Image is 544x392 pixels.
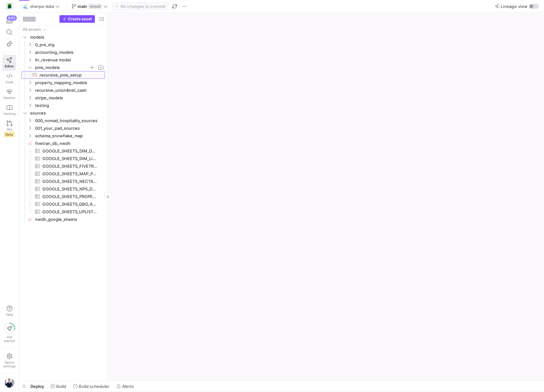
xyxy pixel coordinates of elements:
[22,102,105,109] div: Press SPACE to select this row.
[30,34,104,41] span: models
[23,27,41,32] div: All assets
[48,381,69,392] button: Build
[5,64,14,68] span: Editor
[35,79,104,86] span: property_mapping_models
[68,17,92,21] span: Create asset
[501,4,528,9] span: Lineage view
[42,163,98,170] span: GOOGLE_SHEETS_FIVETRAN_AUDIT​​​​​​​​​
[42,185,98,193] span: GOOGLE_SHEETS_NPS_DATA​​​​​​​​​
[22,117,105,124] div: Press SPACE to select this row.
[22,208,105,215] a: GOOGLE_SHEETS_UPLISTING_DATA​​​​​​​​​
[79,384,109,389] span: Build scheduler
[5,313,13,316] span: Help
[6,3,13,9] img: https://storage.googleapis.com/y42-prod-data-exchange/images/8zH7NGsoioThIsGoE9TeuKf062YnnTrmQ10g...
[22,155,105,162] a: GOOGLE_SHEETS_DIM_LISTING_MAP​​​​​​​​​
[22,33,105,41] div: Press SPACE to select this row.
[35,41,104,48] span: 0_pre_stg
[3,96,15,100] span: Monitor
[56,384,66,389] span: Build
[35,140,104,147] span: fivetran_db_nwdh​​​​​​​​
[22,71,105,79] a: recursive_pms_setup​​​​​​​​​​
[22,64,105,71] div: Press SPACE to select this row.
[3,112,15,115] span: Catalog
[35,56,104,64] span: ltr_revenue model
[3,71,16,86] a: Code
[42,178,98,185] span: GOOGLE_SHEETS_NECTAR_LOANS​​​​​​​​​
[22,185,105,193] div: Press SPACE to select this row.
[22,140,105,147] a: fivetran_db_nwdh​​​​​​​​
[3,351,16,371] a: Spacesettings
[3,118,16,140] a: PRsBeta
[22,208,105,215] div: Press SPACE to select this row.
[42,155,98,162] span: GOOGLE_SHEETS_DIM_LISTING_MAP​​​​​​​​​
[35,102,104,109] span: testing
[3,303,16,319] button: Help
[4,378,15,388] img: https://storage.googleapis.com/y42-prod-data-exchange/images/Zw5nrXaob3ONa4BScmSjND9Lv23l9CySrx8m...
[42,193,98,200] span: GOOGLE_SHEETS_PROPERTY_DATA​​​​​​​​​
[3,86,16,102] a: Monitor
[3,376,16,389] button: https://storage.googleapis.com/y42-prod-data-exchange/images/Zw5nrXaob3ONa4BScmSjND9Lv23l9CySrx8m...
[22,215,105,223] a: nwdh_google_sheets​​​​​​​​
[22,124,105,132] div: Press SPACE to select this row.
[7,128,12,131] span: PRs
[35,87,104,94] span: recursive_union&net_cash
[22,94,105,102] div: Press SPACE to select this row.
[70,2,109,10] button: maindefault
[22,200,105,208] div: Press SPACE to select this row.
[42,170,98,177] span: GOOGLE_SHEETS_MAP_PROPERTY_MAPPING​​​​​​​​​
[30,4,54,9] span: sherpa-data
[42,147,98,155] span: GOOGLE_SHEETS_DIM_DATE​​​​​​​​​
[22,155,105,162] div: Press SPACE to select this row.
[22,170,105,177] a: GOOGLE_SHEETS_MAP_PROPERTY_MAPPING​​​​​​​​​
[22,162,105,170] div: Press SPACE to select this row.
[22,215,105,223] div: Press SPACE to select this row.
[22,177,105,185] div: Press SPACE to select this row.
[59,15,95,23] button: Create asset
[122,384,134,389] span: Alerts
[22,193,105,200] a: GOOGLE_SHEETS_PROPERTY_DATA​​​​​​​​​
[22,170,105,177] div: Press SPACE to select this row.
[4,335,15,343] span: Get started
[22,41,105,48] div: Press SPACE to select this row.
[35,132,104,140] span: schema_snowflake_map
[35,216,104,223] span: nwdh_google_sheets​​​​​​​​
[22,147,105,155] a: GOOGLE_SHEETS_DIM_DATE​​​​​​​​​
[35,125,104,132] span: 001_your_pad_sources
[22,2,61,10] button: 🌊sherpa-data
[42,201,98,208] span: GOOGLE_SHEETS_QBO_ACCOUNT_MAPPING_NEW​​​​​​​​​
[40,72,98,79] span: recursive_pms_setup​​​​​​​​​​
[77,4,87,9] span: main
[30,109,104,117] span: sources
[70,381,112,392] button: Build scheduler
[114,381,137,392] button: Alerts
[35,49,104,56] span: accounting_models
[3,102,16,118] a: Catalog
[35,94,104,102] span: stripe_models
[88,4,102,9] span: default
[22,48,105,56] div: Press SPACE to select this row.
[4,132,15,137] span: Beta
[22,86,105,94] div: Press SPACE to select this row.
[3,1,16,12] a: https://storage.googleapis.com/y42-prod-data-exchange/images/8zH7NGsoioThIsGoE9TeuKf062YnnTrmQ10g...
[3,360,15,368] span: Space settings
[22,109,105,117] div: Press SPACE to select this row.
[42,208,98,215] span: GOOGLE_SHEETS_UPLISTING_DATA​​​​​​​​​
[22,162,105,170] a: GOOGLE_SHEETS_FIVETRAN_AUDIT​​​​​​​​​
[22,147,105,155] div: Press SPACE to select this row.
[22,193,105,200] div: Press SPACE to select this row.
[22,132,105,140] div: Press SPACE to select this row.
[22,177,105,185] a: GOOGLE_SHEETS_NECTAR_LOANS​​​​​​​​​
[22,79,105,86] div: Press SPACE to select this row.
[22,200,105,208] a: GOOGLE_SHEETS_QBO_ACCOUNT_MAPPING_NEW​​​​​​​​​
[5,80,13,84] span: Code
[35,117,104,124] span: 000_nomad_hospitality_sources
[30,384,44,389] span: Deploy
[3,320,16,345] button: Getstarted
[23,4,28,9] span: 🌊
[3,55,16,71] a: Editor
[22,56,105,64] div: Press SPACE to select this row.
[3,15,16,27] button: 643
[7,16,17,21] div: 643
[22,140,105,147] div: Press SPACE to select this row.
[22,185,105,193] a: GOOGLE_SHEETS_NPS_DATA​​​​​​​​​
